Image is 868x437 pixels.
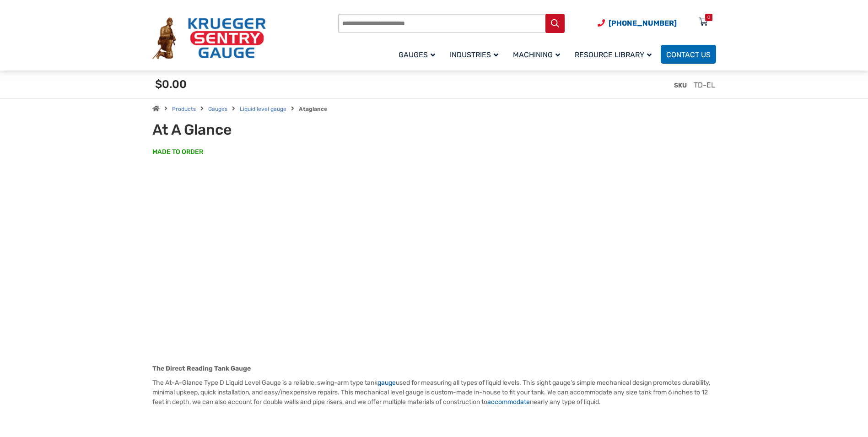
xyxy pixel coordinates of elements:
[609,19,677,27] span: [PHONE_NUMBER]
[598,17,677,29] a: Phone Number (920) 434-8860
[694,81,715,89] span: TD-EL
[152,365,251,372] strong: The Direct Reading Tank Gauge
[240,106,286,112] a: Liquid level gauge
[569,44,661,65] a: Resource Library
[393,44,444,65] a: Gauges
[513,50,560,59] span: Machining
[172,106,196,112] a: Products
[399,50,435,59] span: Gauges
[152,17,266,60] img: Krueger Sentry Gauge
[507,44,569,65] a: Machining
[208,106,227,112] a: Gauges
[666,50,711,59] span: Contact Us
[575,50,652,59] span: Resource Library
[152,147,203,157] span: MADE TO ORDER
[152,121,378,138] h1: At A Glance
[661,45,716,64] a: Contact Us
[377,379,396,387] a: gauge
[299,106,327,112] strong: Ataglance
[707,14,710,21] div: 0
[152,378,716,407] p: The At-A-Glance Type D Liquid Level Gauge is a reliable, swing-arm type tank used for measuring a...
[450,50,498,59] span: Industries
[487,398,530,406] a: accommodate
[444,44,507,65] a: Industries
[674,82,687,89] span: SKU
